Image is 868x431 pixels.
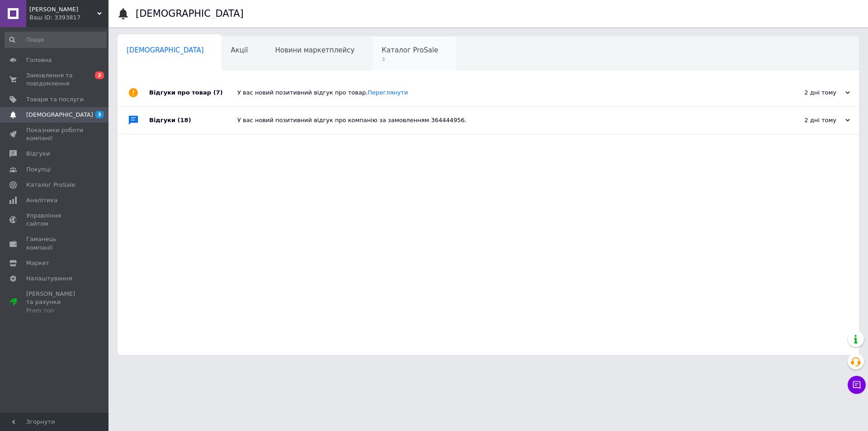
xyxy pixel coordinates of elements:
span: Акції [231,46,248,54]
span: Маркет [26,259,49,267]
h1: [DEMOGRAPHIC_DATA] [136,8,244,19]
span: Замовлення та повідомлення [26,71,84,88]
span: Управління сайтом [26,212,84,228]
div: Відгуки [149,107,237,134]
span: Каталог ProSale [382,46,438,54]
span: Аналітика [26,196,57,204]
div: У вас новий позитивний відгук про компанію за замовленням 364444956. [237,116,759,124]
span: [DEMOGRAPHIC_DATA] [26,111,93,119]
span: Felix Est [29,5,97,14]
div: 2 дні тому [759,116,850,124]
span: 2 [95,71,104,79]
span: Покупці [26,166,51,174]
span: [DEMOGRAPHIC_DATA] [127,46,204,54]
span: Гаманець компанії [26,235,84,251]
span: Товари та послуги [26,95,84,104]
span: Налаштування [26,275,72,283]
span: 3 [95,111,104,118]
span: 3 [382,56,438,63]
span: Відгуки [26,150,50,158]
span: (7) [213,89,223,96]
div: Ваш ID: 3393817 [29,14,108,22]
a: Переглянути [368,89,408,96]
span: [PERSON_NAME] та рахунки [26,290,84,315]
span: (18) [178,117,191,123]
span: Показники роботи компанії [26,126,84,142]
div: У вас новий позитивний відгук про товар. [237,89,759,97]
span: Каталог ProSale [26,181,75,189]
div: Відгуки про товар [149,79,237,106]
span: Головна [26,56,52,64]
div: Prom топ [26,307,84,315]
div: 2 дні тому [759,89,850,97]
button: Чат з покупцем [848,376,866,394]
span: Новини маркетплейсу [275,46,354,54]
input: Пошук [5,32,107,48]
